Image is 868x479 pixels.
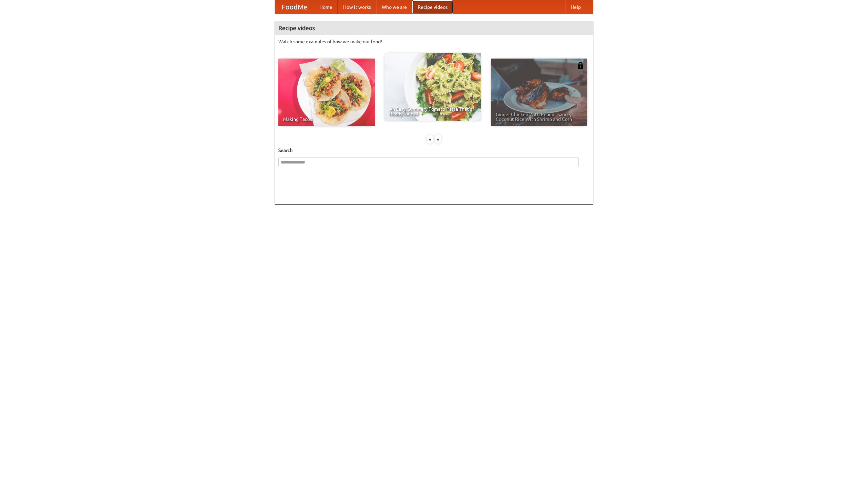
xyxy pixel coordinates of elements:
a: Help [565,0,586,14]
p: Watch some examples of how we make our food! [278,38,590,45]
a: Making Tacos [278,59,375,126]
a: How it works [338,0,376,14]
img: 483408.png [577,62,584,69]
span: An Easy, Summery Tomato Pasta That's Ready for Fall [389,107,476,116]
a: Home [314,0,338,14]
div: » [435,135,441,144]
a: FoodMe [275,0,314,14]
a: Recipe videos [412,0,453,14]
span: Making Tacos [283,117,370,122]
a: An Easy, Summery Tomato Pasta That's Ready for Fall [384,53,481,121]
h5: Search [278,147,590,154]
div: « [427,135,433,144]
h4: Recipe videos [275,21,593,35]
a: Who we are [376,0,412,14]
